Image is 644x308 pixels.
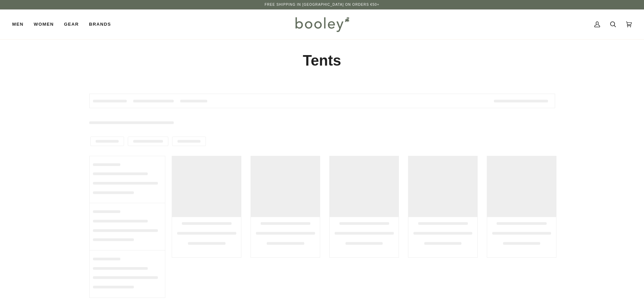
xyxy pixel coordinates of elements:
span: Brands [89,21,111,28]
span: Men [12,21,24,28]
a: Men [12,9,29,39]
h1: Tents [89,51,555,70]
a: Brands [84,9,116,39]
a: Women [29,9,59,39]
span: Gear [64,21,79,28]
p: Free Shipping in [GEOGRAPHIC_DATA] on Orders €50+ [265,2,379,7]
span: Women [34,21,54,28]
img: Booley [292,15,352,34]
a: Gear [59,9,84,39]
